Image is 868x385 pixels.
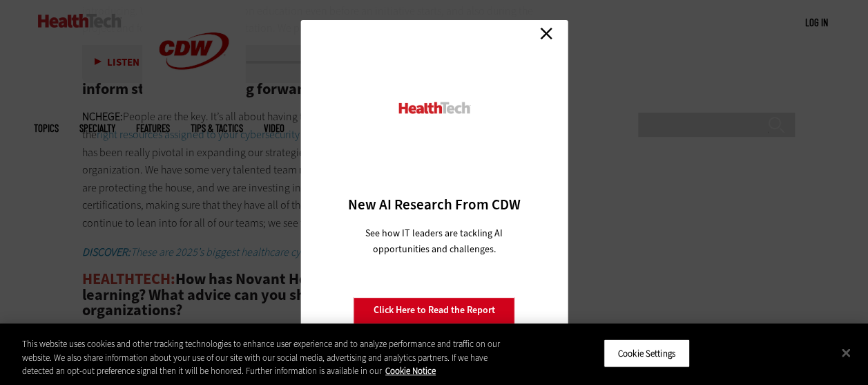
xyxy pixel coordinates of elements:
h3: New AI Research From CDW [325,195,543,214]
a: Click Here to Read the Report [354,297,515,323]
a: More information about your privacy [385,365,436,377]
div: This website uses cookies and other tracking technologies to enhance user experience and to analy... [22,337,521,378]
a: Close [536,24,557,44]
img: HealthTech_0.png [396,101,472,115]
button: Close [831,337,861,368]
p: See how IT leaders are tackling AI opportunities and challenges. [349,225,519,257]
button: Cookie Settings [604,339,690,368]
